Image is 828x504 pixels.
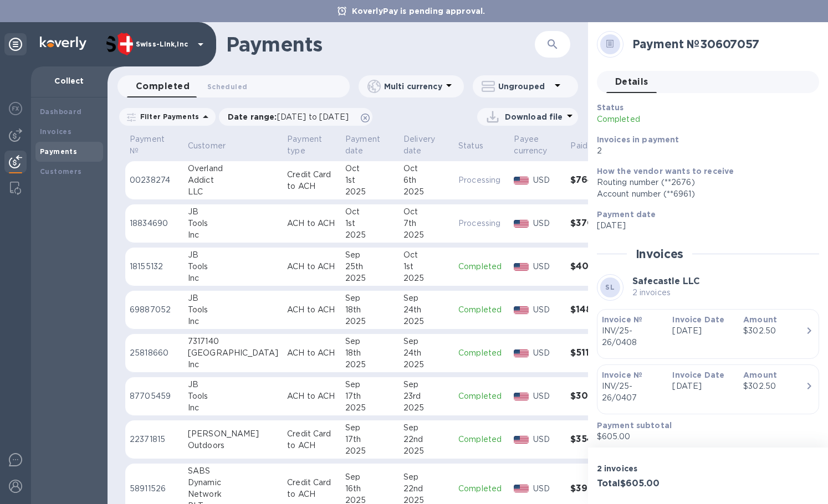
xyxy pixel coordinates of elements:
div: 24th [403,347,449,359]
div: 2025 [345,445,395,457]
p: Paid [570,140,587,152]
p: Completed [458,434,505,445]
b: How the vendor wants to receive [597,167,734,176]
div: JB [188,249,278,261]
div: Overland [188,163,278,174]
p: USD [533,434,561,445]
b: Status [597,103,624,112]
p: USD [533,347,561,359]
div: 2025 [403,359,449,371]
div: Sep [345,249,395,261]
div: [GEOGRAPHIC_DATA] [188,347,278,359]
div: 2025 [403,316,449,327]
p: KoverlyPay is pending approval. [346,6,491,17]
p: INV/25-26/0408 [602,325,664,348]
p: USD [533,304,561,316]
div: Sep [345,292,395,304]
b: SL [605,283,615,291]
div: 1st [345,218,395,229]
div: 22nd [403,434,449,445]
p: Completed [458,347,505,359]
p: ACH to ACH [287,261,336,272]
img: USD [514,485,529,492]
b: Amount [743,371,777,379]
span: Payment type [287,133,336,157]
div: 23rd [403,390,449,402]
p: Processing [458,218,505,229]
div: 17th [345,434,395,445]
p: Payee currency [514,133,547,157]
div: Routing number (**2676) [597,177,810,188]
p: ACH to ACH [287,218,336,229]
img: USD [514,263,529,271]
p: 87705459 [130,390,179,402]
b: Amount [743,315,777,324]
p: $605.00 [597,431,810,443]
b: Invoice № [602,315,642,324]
b: Invoice № [602,371,642,379]
div: 17th [345,390,395,402]
span: Customer [188,140,240,152]
p: INV/25-26/0407 [602,380,664,404]
b: Invoice Date [672,371,724,379]
div: Sep [345,379,395,390]
div: Inc [188,229,278,241]
div: 18th [345,304,395,316]
iframe: Chat Widget [773,451,828,504]
p: Processing [458,174,505,186]
div: JB [188,292,278,304]
p: 18155132 [130,261,179,272]
div: [PERSON_NAME] [188,428,278,440]
div: Dynamic [188,477,278,488]
div: Tools [188,390,278,402]
p: Filter Payments [136,112,199,121]
b: Invoices in payment [597,135,679,144]
h2: Payment № 30607057 [632,37,810,51]
div: 24th [403,304,449,316]
h3: $511.42 [570,348,616,358]
span: Paid [570,140,602,152]
span: Payment date [345,133,395,157]
h2: Invoices [636,247,684,261]
p: 58911526 [130,483,179,495]
div: JB [188,379,278,390]
div: Sep [403,471,449,483]
p: USD [533,261,561,272]
h1: Payments [226,33,535,56]
p: Payment type [287,133,322,157]
div: LLC [188,186,278,198]
p: ACH to ACH [287,390,336,402]
div: Network [188,488,278,500]
span: Payment № [130,133,179,157]
p: Date range : [228,111,354,122]
div: Unpin categories [4,33,27,55]
span: Scheduled [207,81,247,92]
div: Inc [188,359,278,371]
p: [DATE] [672,325,734,337]
div: 2025 [345,229,395,241]
div: 22nd [403,483,449,495]
div: Oct [403,249,449,261]
p: USD [533,218,561,229]
p: Completed [458,483,505,495]
span: Delivery date [403,133,449,157]
div: Tools [188,304,278,316]
h3: $370.80 [570,218,616,229]
div: Inc [188,402,278,414]
div: Oct [345,206,395,218]
img: USD [514,220,529,228]
b: Payment subtotal [597,421,672,430]
div: 2025 [403,186,449,198]
div: 18th [345,347,395,359]
span: [DATE] to [DATE] [277,112,349,121]
p: Completed [458,261,505,272]
div: 2025 [403,272,449,284]
div: Outdoors [188,440,278,451]
div: 2025 [403,402,449,414]
p: Ungrouped [498,81,551,92]
h3: Total $605.00 [597,479,704,489]
div: 2025 [345,316,395,327]
p: Multi currency [384,81,442,92]
p: Swiss-Link,Inc [136,40,191,48]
